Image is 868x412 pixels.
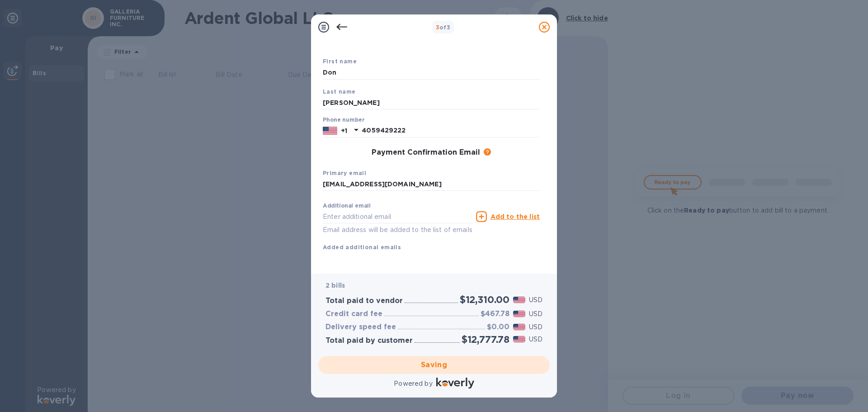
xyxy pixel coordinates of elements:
[436,378,474,388] img: Logo
[513,336,525,342] img: USD
[323,96,540,109] input: Enter your last name
[462,334,509,345] h2: $12,777.78
[529,295,542,305] p: USD
[491,213,540,220] u: Add to the list
[323,58,357,65] b: First name
[325,323,396,331] h3: Delivery speed fee
[323,126,337,136] img: US
[529,309,542,319] p: USD
[513,311,525,317] img: USD
[323,178,540,191] input: Enter your primary name
[325,297,403,305] h3: Total paid to vendor
[323,225,472,235] p: Email address will be added to the list of emails
[325,310,382,318] h3: Credit card fee
[323,244,401,251] b: Added additional emails
[436,24,451,31] b: of 3
[323,66,540,80] input: Enter your first name
[513,297,525,303] img: USD
[460,294,509,305] h2: $12,310.00
[487,323,509,331] h3: $0.00
[529,335,542,344] p: USD
[323,210,472,223] input: Enter additional email
[341,126,347,135] p: +1
[323,204,371,209] label: Additional email
[529,322,542,332] p: USD
[323,170,366,176] b: Primary email
[325,282,345,289] b: 2 bills
[325,336,413,345] h3: Total paid by customer
[394,379,432,388] p: Powered by
[323,88,356,95] b: Last name
[323,118,364,123] label: Phone number
[372,148,480,157] h3: Payment Confirmation Email
[362,124,540,137] input: Enter your phone number
[436,24,439,31] span: 3
[513,324,525,330] img: USD
[481,310,509,318] h3: $467.78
